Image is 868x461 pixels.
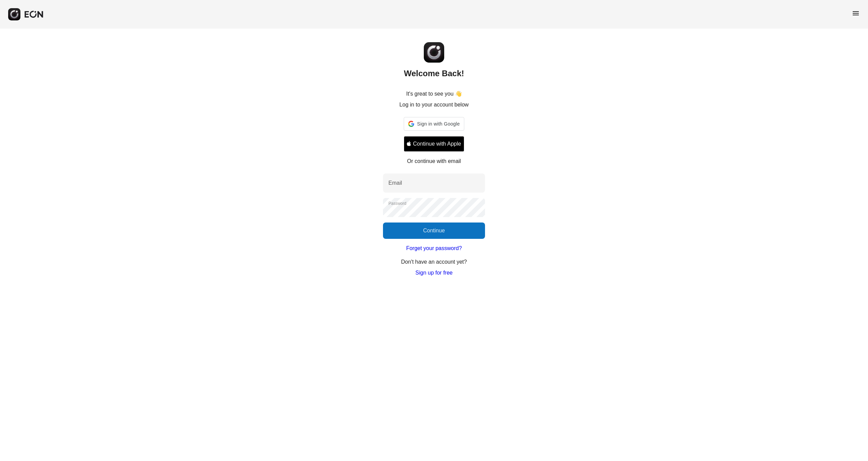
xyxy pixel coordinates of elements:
p: Don't have an account yet? [401,258,467,266]
h2: Welcome Back! [404,68,464,79]
label: Email [388,179,402,187]
p: Or continue with email [407,157,461,165]
a: Sign up for free [415,269,452,277]
div: Sign in with Google [404,117,464,131]
p: It's great to see you 👋 [406,90,462,98]
span: Sign in with Google [417,120,460,128]
button: Signin with apple ID [404,136,464,152]
a: Forget your password? [406,244,462,252]
label: Password [388,201,406,206]
button: Continue [383,223,485,239]
p: Log in to your account below [399,101,469,109]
